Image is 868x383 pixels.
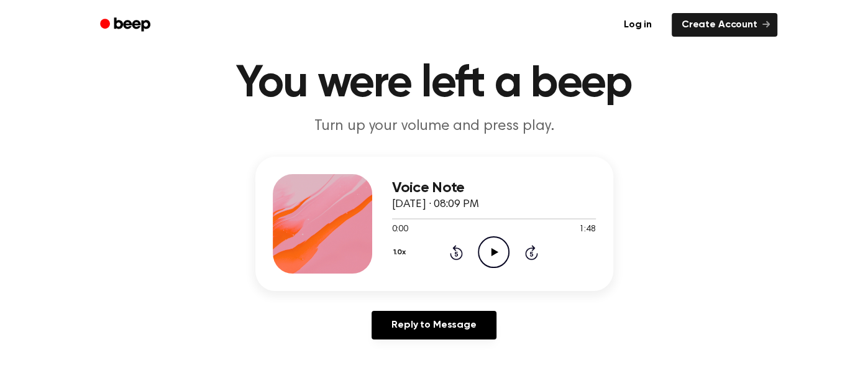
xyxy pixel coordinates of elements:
[91,13,162,37] a: Beep
[372,311,496,339] a: Reply to Message
[116,62,752,106] h1: You were left a beep
[579,223,595,236] span: 1:48
[392,223,408,236] span: 0:00
[392,199,479,210] span: [DATE] · 08:09 PM
[196,116,673,137] p: Turn up your volume and press play.
[392,242,411,263] button: 1.0x
[392,180,596,196] h3: Voice Note
[611,11,664,39] a: Log in
[672,13,777,37] a: Create Account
